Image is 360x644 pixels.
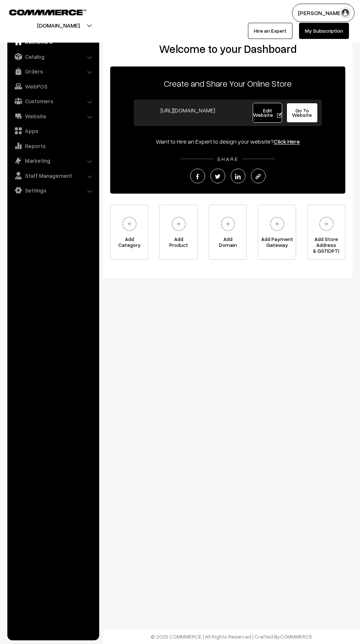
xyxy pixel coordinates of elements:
[160,236,197,251] span: Add Product
[110,137,345,146] div: Want to Hire an Expert to design your website?
[110,42,345,55] h2: Welcome to your Dashboard
[9,139,97,152] a: Reports
[209,236,246,251] span: Add Domain
[248,23,292,39] a: Hire an Expert
[9,184,97,197] a: Settings
[9,154,97,167] a: Marketing
[292,107,312,118] span: Go To Website
[299,23,349,39] a: My Subscription
[340,7,351,18] img: user
[119,214,140,234] img: plus.svg
[9,109,97,123] a: Website
[9,7,73,16] a: COMMMERCE
[274,138,300,145] a: Click Here
[11,16,105,35] button: [DOMAIN_NAME]
[292,4,354,22] button: [PERSON_NAME]…
[9,10,86,15] img: COMMMERCE
[287,103,318,123] a: Go To Website
[307,205,345,260] a: Add Store Address& GST(OPT)
[169,214,189,234] img: plus.svg
[258,205,296,260] a: Add PaymentGateway
[110,205,148,260] a: AddCategory
[218,214,238,234] img: plus.svg
[103,629,360,644] footer: © 2025 COMMMERCE | All Rights Reserved | Crafted By
[316,214,336,234] img: plus.svg
[258,236,296,251] span: Add Payment Gateway
[110,77,345,90] p: Create and Share Your Online Store
[9,65,97,78] a: Orders
[213,156,242,162] span: SHARE
[9,80,97,93] a: WebPOS
[9,94,97,108] a: Customers
[253,103,282,123] a: Edit Website
[111,236,148,251] span: Add Category
[280,633,312,640] a: COMMMERCE
[159,205,198,260] a: AddProduct
[209,205,247,260] a: AddDomain
[9,124,97,137] a: Apps
[9,50,97,63] a: Catalog
[253,107,282,118] span: Edit Website
[9,169,97,182] a: Staff Management
[307,236,345,251] span: Add Store Address & GST(OPT)
[267,214,287,234] img: plus.svg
